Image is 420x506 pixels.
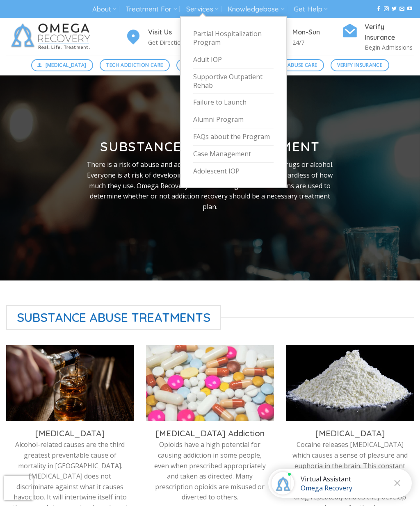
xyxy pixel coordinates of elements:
[399,6,404,12] a: Send us an email
[292,38,342,47] p: 24/7
[294,2,328,17] a: Get Help
[148,27,197,38] h4: Visit Us
[257,61,317,69] span: Substance Abuse Care
[193,146,274,163] a: Case Management
[100,59,170,71] a: Tech Addiction Care
[193,51,274,68] a: Adult IOP
[384,6,389,12] a: Follow on Instagram
[46,61,87,69] span: [MEDICAL_DATA]
[152,440,267,503] p: Opioids have a high potential for causing addiction in some people, even when prescribed appropri...
[125,27,197,47] a: Visit Us Get Directions
[100,138,320,155] strong: Substance Abuse Treatment
[152,428,267,439] h3: [MEDICAL_DATA] Addiction
[365,43,414,52] p: Begin Admissions
[193,25,274,51] a: Partial Hospitalization Program
[106,61,163,69] span: Tech Addiction Care
[84,160,336,212] p: There is a risk of abuse and addiction whenever someone uses drugs or alcohol. Everyone is at ris...
[331,59,389,71] a: Verify Insurance
[292,27,342,38] h4: Mon-Sun
[176,59,244,71] a: Mental Health Care
[376,6,381,12] a: Follow on Facebook
[12,428,128,439] h3: [MEDICAL_DATA]
[407,6,412,12] a: Follow on YouTube
[193,111,274,128] a: Alumni Program
[193,163,274,180] a: Adolescent IOP
[228,2,284,17] a: Knowledgebase
[337,61,382,69] span: Verify Insurance
[292,428,408,439] h3: [MEDICAL_DATA]
[186,2,219,17] a: Services
[6,305,221,330] span: Substance Abuse Treatments
[31,59,94,71] a: [MEDICAL_DATA]
[126,2,177,17] a: Treatment For
[342,22,414,52] a: Verify Insurance Begin Admissions
[193,94,274,111] a: Failure to Launch
[365,22,414,43] h4: Verify Insurance
[92,2,116,17] a: About
[148,38,197,47] p: Get Directions
[6,18,98,55] img: Omega Recovery
[193,128,274,146] a: FAQs about the Program
[392,6,397,12] a: Follow on Twitter
[251,59,324,71] a: Substance Abuse Care
[193,68,274,94] a: Supportive Outpatient Rehab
